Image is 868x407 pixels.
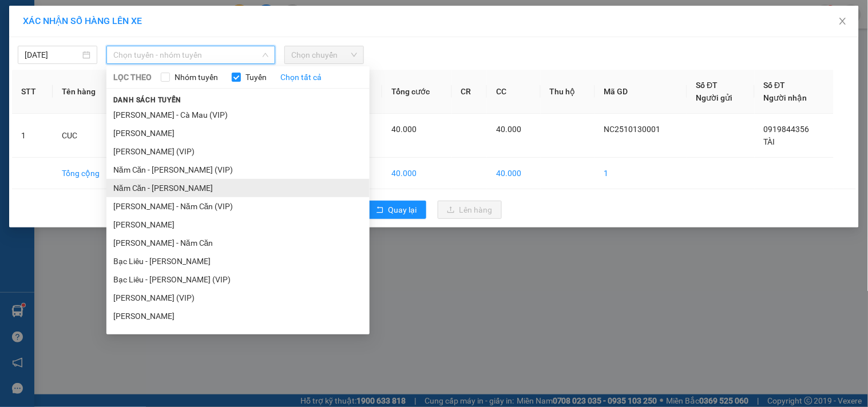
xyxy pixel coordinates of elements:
[106,325,370,344] li: [PERSON_NAME] - Hộ Phòng
[106,179,370,197] li: Năm Căn - [PERSON_NAME]
[106,270,370,289] li: Bạc Liêu - [PERSON_NAME] (VIP)
[487,70,540,114] th: CC
[496,125,521,134] span: 40.000
[541,70,595,114] th: Thu hộ
[696,81,718,90] span: Số ĐT
[241,71,271,83] span: Tuyến
[106,252,370,270] li: Bạc Liêu - [PERSON_NAME]
[827,6,859,38] button: Close
[382,70,452,114] th: Tổng cước
[764,93,807,102] span: Người nhận
[107,42,478,57] li: Hotline: 02839552959
[107,28,478,42] li: 26 Phó Cơ Điều, Phường 12
[487,158,540,189] td: 40.000
[53,70,122,114] th: Tên hàng
[291,46,357,63] span: Chọn chuyến
[106,95,188,105] span: Danh sách tuyến
[391,125,417,134] span: 40.000
[25,49,80,61] input: 13/10/2025
[113,71,152,83] span: LỌC THEO
[12,114,53,158] td: 1
[382,158,452,189] td: 40.000
[53,158,122,189] td: Tổng cộng
[106,289,370,307] li: [PERSON_NAME] (VIP)
[113,46,268,63] span: Chọn tuyến - nhóm tuyến
[106,124,370,142] li: [PERSON_NAME]
[376,206,384,215] span: rollback
[764,81,786,90] span: Số ĐT
[367,201,426,219] button: rollbackQuay lại
[106,216,370,234] li: [PERSON_NAME]
[604,125,661,134] span: NC2510130001
[23,15,142,26] span: XÁC NHẬN SỐ HÀNG LÊN XE
[106,142,370,161] li: [PERSON_NAME] (VIP)
[389,203,417,216] span: Quay lại
[12,70,53,114] th: STT
[764,137,775,146] span: TÀI
[595,158,687,189] td: 1
[14,83,158,102] b: GỬI : Trạm Năm Căn
[106,307,370,325] li: [PERSON_NAME]
[452,70,487,114] th: CR
[106,161,370,179] li: Năm Căn - [PERSON_NAME] (VIP)
[438,201,502,219] button: uploadLên hàng
[262,51,269,58] span: down
[696,93,733,102] span: Người gửi
[106,106,370,124] li: [PERSON_NAME] - Cà Mau (VIP)
[170,71,223,83] span: Nhóm tuyến
[838,17,847,26] span: close
[106,197,370,216] li: [PERSON_NAME] - Năm Căn (VIP)
[14,14,72,71] img: logo.jpg
[106,234,370,252] li: [PERSON_NAME] - Năm Căn
[764,125,810,134] span: 0919844356
[280,71,322,83] a: Chọn tất cả
[53,114,122,158] td: CUC
[595,70,687,114] th: Mã GD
